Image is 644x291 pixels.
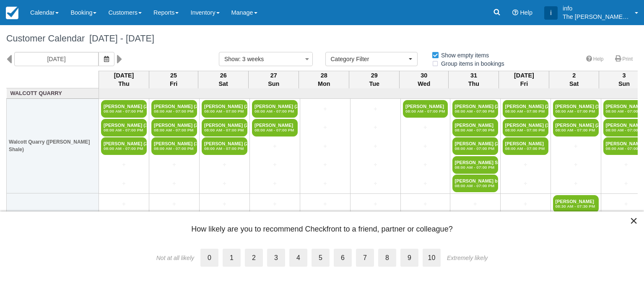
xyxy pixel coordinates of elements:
[299,71,349,88] th: 28 Mon
[503,179,548,188] a: +
[403,142,448,151] a: +
[431,52,496,58] span: Show empty items
[630,214,638,227] button: Close
[452,100,498,118] a: [PERSON_NAME] (2)
[452,156,498,174] a: [PERSON_NAME] Striblehill (2)
[101,160,147,169] a: +
[223,249,241,267] label: 1
[447,255,488,261] div: Extremely likely
[544,6,558,20] div: i
[302,160,348,169] a: +
[198,71,249,88] th: 26 Sat
[403,123,448,132] a: +
[151,100,197,118] a: [PERSON_NAME] (2)
[563,13,630,21] p: The [PERSON_NAME] Shale Geoscience Foundation
[499,71,549,88] th: [DATE] Fri
[252,100,298,118] a: [PERSON_NAME] (2)
[101,100,147,118] a: [PERSON_NAME] (2)
[423,249,441,267] label: 10
[202,119,247,136] a: [PERSON_NAME] (2)
[449,71,499,88] th: 31 Thu
[512,10,518,15] i: Help
[151,179,197,188] a: +
[455,183,496,188] em: 08:00 AM - 07:00 PM
[505,128,546,133] em: 08:00 AM - 07:00 PM
[13,224,631,239] div: How likely are you to recommend Checkfront to a friend, partner or colleague?
[403,100,448,118] a: [PERSON_NAME]
[202,200,247,209] a: +
[252,160,298,169] a: +
[400,249,418,267] label: 9
[431,49,494,62] label: Show empty items
[556,204,596,209] em: 08:30 AM - 07:30 PM
[224,56,239,62] span: Show
[553,195,599,213] a: [PERSON_NAME]
[455,128,496,133] em: 08:00 AM - 07:00 PM
[403,200,448,209] a: +
[455,165,496,170] em: 08:00 AM - 07:00 PM
[353,179,398,188] a: +
[302,142,348,151] a: +
[204,146,245,151] em: 08:00 AM - 07:00 PM
[302,200,348,209] a: +
[553,119,599,136] a: [PERSON_NAME] (2)
[156,255,194,261] div: Not at all likely
[452,137,498,155] a: [PERSON_NAME] (2)
[353,142,398,151] a: +
[405,109,445,114] em: 08:00 AM - 07:00 PM
[503,137,548,155] a: [PERSON_NAME]
[154,146,195,151] em: 08:00 AM - 07:00 PM
[455,109,496,114] em: 08:00 AM - 07:00 PM
[289,249,307,267] label: 4
[503,200,548,209] a: +
[505,146,546,151] em: 08:00 AM - 07:00 PM
[254,128,295,133] em: 08:00 AM - 07:00 PM
[556,128,596,133] em: 08:00 AM - 07:00 PM
[254,109,295,114] em: 08:00 AM - 07:00 PM
[452,119,498,136] a: [PERSON_NAME]
[202,160,247,169] a: +
[334,249,352,267] label: 6
[400,71,449,88] th: 30 Wed
[249,71,299,88] th: 27 Sun
[403,179,448,188] a: +
[503,160,548,169] a: +
[101,179,147,188] a: +
[252,119,298,136] a: [PERSON_NAME]
[151,160,197,169] a: +
[353,200,398,209] a: +
[267,249,285,267] label: 3
[403,160,448,169] a: +
[553,160,599,169] a: +
[312,249,330,267] label: 5
[151,200,197,209] a: +
[99,71,149,88] th: [DATE] Thu
[302,105,348,113] a: +
[302,123,348,132] a: +
[452,200,498,209] a: +
[101,119,147,136] a: [PERSON_NAME] (3)
[202,100,247,118] a: [PERSON_NAME] (2)
[553,179,599,188] a: +
[200,249,218,267] label: 0
[505,109,546,114] em: 08:00 AM - 07:00 PM
[553,142,599,151] a: +
[356,249,374,267] label: 7
[104,146,144,151] em: 08:00 AM - 07:00 PM
[302,179,348,188] a: +
[431,57,510,70] label: Group items in bookings
[520,9,532,16] span: Help
[101,200,147,209] a: +
[202,179,247,188] a: +
[503,100,548,118] a: [PERSON_NAME] (2)
[353,123,398,132] a: +
[353,105,398,113] a: +
[252,179,298,188] a: +
[245,249,263,267] label: 2
[204,128,245,133] em: 08:00 AM - 07:00 PM
[455,146,496,151] em: 08:00 AM - 07:00 PM
[9,90,97,98] a: Walcott Quarry
[204,109,245,114] em: 08:00 AM - 07:00 PM
[581,53,609,65] a: Help
[154,128,195,133] em: 08:00 AM - 07:00 PM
